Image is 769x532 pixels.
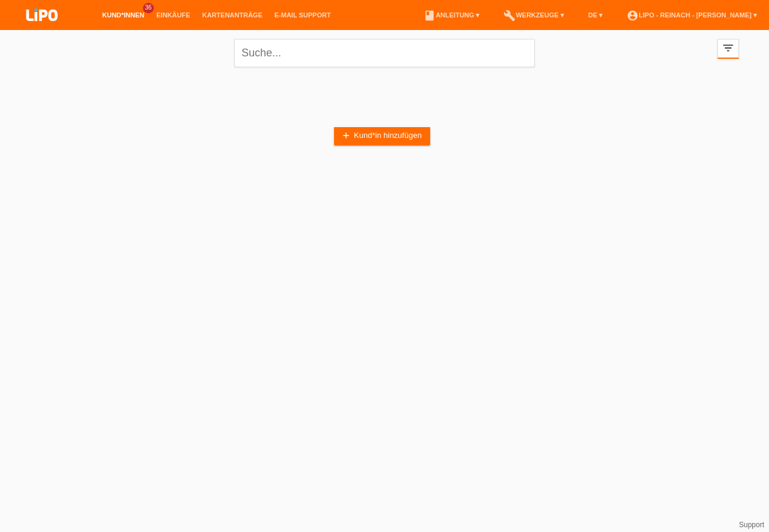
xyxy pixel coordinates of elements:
a: account_circleLIPO - Reinach - [PERSON_NAME] ▾ [621,11,763,19]
a: Einkäufe [150,11,196,19]
i: account_circle [627,10,639,22]
a: DE ▾ [582,11,609,19]
a: bookAnleitung ▾ [418,11,485,19]
i: book [424,10,436,22]
i: add [341,131,351,140]
a: Support [739,521,764,529]
a: Kund*innen [96,11,150,19]
a: addKund*in hinzufügen [334,127,430,145]
a: LIPO pay [12,25,72,34]
i: build [503,10,515,22]
i: filter_list [722,41,735,55]
input: Suche... [234,39,535,67]
span: 36 [143,3,154,13]
a: E-Mail Support [269,11,337,19]
a: buildWerkzeuge ▾ [497,11,570,19]
a: Kartenanträge [196,11,269,19]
